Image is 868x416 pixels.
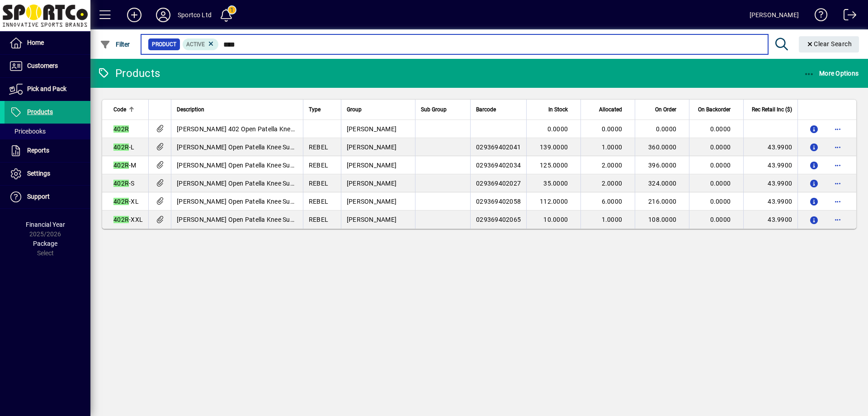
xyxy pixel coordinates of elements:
[347,216,396,223] span: [PERSON_NAME]
[476,162,521,169] span: 029369402034
[5,55,90,77] a: Customers
[543,216,568,223] span: 10.0000
[476,216,521,223] span: 029369402065
[113,180,135,187] span: -S
[186,41,205,48] span: Active
[830,212,845,227] button: More options
[830,158,845,172] button: More options
[177,143,322,151] span: [PERSON_NAME] Open Patella Knee Support Lge r
[743,174,797,192] td: 43.9900
[113,198,139,205] span: -XL
[347,198,396,205] span: [PERSON_NAME]
[26,221,65,228] span: Financial Year
[532,105,576,115] div: In Stock
[309,180,328,187] span: REBEL
[476,180,521,187] span: 029369402027
[309,105,335,115] div: Type
[586,105,630,115] div: Allocated
[421,105,465,115] div: Sub Group
[309,198,328,205] span: REBEL
[149,7,178,23] button: Profile
[5,163,90,185] a: Settings
[347,180,396,187] span: [PERSON_NAME]
[648,162,676,169] span: 396.0000
[309,143,328,151] span: REBEL
[802,65,861,81] button: More Options
[113,143,135,151] span: -L
[808,2,828,31] a: Knowledge Base
[421,105,447,115] span: Sub Group
[476,198,521,205] span: 029369402058
[113,216,143,223] span: -XXL
[599,105,622,115] span: Allocated
[347,125,396,133] span: [PERSON_NAME]
[113,198,129,205] em: 402R
[309,162,328,169] span: REBEL
[113,105,126,115] span: Code
[347,105,362,115] span: Group
[806,40,852,48] span: Clear Search
[648,198,676,205] span: 216.0000
[602,198,623,205] span: 6.0000
[548,105,568,115] span: In Stock
[113,216,129,223] em: 402R
[476,105,496,115] span: Barcode
[830,194,845,209] button: More options
[648,143,676,151] span: 360.0000
[177,162,324,169] span: [PERSON_NAME] Open Patella Knee Support Med r
[178,8,212,22] div: Sportco Ltd
[710,198,731,205] span: 0.0000
[113,105,143,115] div: Code
[177,198,319,205] span: [PERSON_NAME] Open Patella Knee Support XL r
[752,105,792,115] span: Rec Retail Inc ($)
[5,124,90,139] a: Pricebooks
[830,176,845,191] button: More options
[655,105,676,115] span: On Order
[347,105,410,115] div: Group
[5,139,90,162] a: Reports
[113,162,137,169] span: -M
[27,108,53,115] span: Products
[543,180,568,187] span: 35.0000
[27,39,44,46] span: Home
[804,70,859,77] span: More Options
[648,216,676,223] span: 108.0000
[743,156,797,174] td: 43.9900
[5,186,90,208] a: Support
[656,125,677,133] span: 0.0000
[113,180,129,187] em: 402R
[837,2,857,31] a: Logout
[602,162,623,169] span: 2.0000
[5,78,90,100] a: Pick and Pack
[27,170,50,177] span: Settings
[177,105,297,115] div: Description
[152,40,176,49] span: Product
[710,162,731,169] span: 0.0000
[540,143,568,151] span: 139.0000
[710,125,731,133] span: 0.0000
[113,125,129,133] em: 402R
[476,143,521,151] span: 029369402041
[602,143,623,151] span: 1.0000
[641,105,684,115] div: On Order
[27,147,49,154] span: Reports
[750,8,799,22] div: [PERSON_NAME]
[347,162,396,169] span: [PERSON_NAME]
[602,216,623,223] span: 1.0000
[120,7,149,23] button: Add
[309,216,328,223] span: REBEL
[113,143,129,151] em: 402R
[648,180,676,187] span: 324.0000
[309,105,321,115] span: Type
[476,105,521,115] div: Barcode
[33,240,57,247] span: Package
[743,210,797,229] td: 43.9900
[695,105,739,115] div: On Backorder
[113,162,129,169] em: 402R
[540,162,568,169] span: 125.0000
[98,36,132,53] button: Filter
[5,32,90,54] a: Home
[177,216,323,223] span: [PERSON_NAME] Open Patella Knee Support XXL r
[347,143,396,151] span: [PERSON_NAME]
[177,105,204,115] span: Description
